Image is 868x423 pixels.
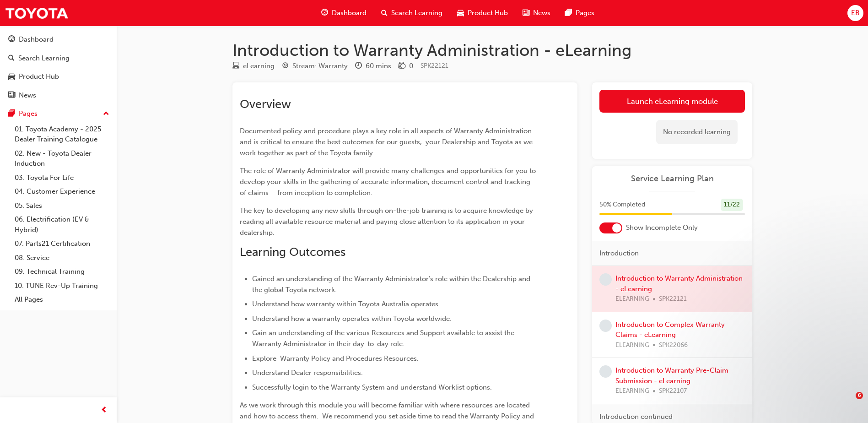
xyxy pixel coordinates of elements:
a: 09. Technical Training [11,265,113,279]
span: news-icon [523,7,529,19]
span: Understand how warranty within Toyota Australia operates. [252,300,440,308]
span: learningRecordVerb_NONE-icon [599,320,612,332]
a: search-iconSearch Learning [374,4,450,22]
button: Pages [4,105,113,122]
span: learningRecordVerb_NONE-icon [599,273,612,286]
span: news-icon [8,92,15,100]
span: Search Learning [391,8,442,18]
div: News [19,90,36,101]
a: 08. Service [11,251,113,265]
a: 05. Sales [11,199,113,213]
span: car-icon [457,7,464,19]
div: Product Hub [19,71,59,82]
a: News [4,87,113,104]
span: ELEARNING [615,386,649,396]
div: Search Learning [18,53,70,64]
a: All Pages [11,293,113,307]
span: Introduction [599,248,639,259]
span: News [533,8,550,18]
a: guage-iconDashboard [314,4,374,22]
a: 02. New - Toyota Dealer Induction [11,146,113,171]
a: Introduction to Complex Warranty Claims - eLearning [615,320,725,339]
span: Gained an understanding of the Warranty Administrator’s role within the Dealership and the global... [252,275,532,294]
a: 07. Parts21 Certification [11,237,113,251]
a: pages-iconPages [558,4,602,22]
button: DashboardSearch LearningProduct HubNews [4,29,113,105]
span: The role of Warranty Administrator will provide many challenges and opportunities for you to deve... [240,167,538,197]
span: SPK22066 [659,340,688,351]
span: SPK22107 [659,386,687,396]
span: Understand how a warranty operates within Toyota worldwide. [252,315,452,323]
span: up-icon [103,108,109,120]
span: Learning Outcomes [240,245,345,259]
span: The key to developing any new skills through on-the-job training is to acquire knowledge by readi... [240,206,535,237]
div: Stream [282,60,348,72]
div: 11 / 22 [721,199,743,211]
span: Show Incomplete Only [626,222,698,233]
span: guage-icon [321,7,328,19]
a: 03. Toyota For Life [11,171,113,185]
a: car-iconProduct Hub [450,4,515,22]
span: guage-icon [8,36,15,44]
span: Explore Warranty Policy and Procedures Resources. [252,354,419,363]
span: clock-icon [355,62,362,70]
span: pages-icon [565,7,572,19]
button: EB [847,5,863,21]
span: Successfully login to the Warranty System and understand Worklist options. [252,383,492,391]
span: Learning resource code [421,62,448,70]
span: ELEARNING [615,340,649,351]
a: 04. Customer Experience [11,184,113,199]
span: learningRecordVerb_NONE-icon [599,365,612,378]
div: Price [399,60,413,72]
a: Introduction to Warranty Pre-Claim Submission - eLearning [615,366,728,385]
a: 10. TUNE Rev-Up Training [11,279,113,293]
span: Product Hub [468,8,508,18]
div: Pages [19,108,38,119]
a: news-iconNews [515,4,558,22]
a: 01. Toyota Academy - 2025 Dealer Training Catalogue [11,122,113,146]
span: Gain an understanding of the various Resources and Support available to assist the Warranty Admin... [252,329,516,348]
div: No recorded learning [656,120,738,144]
span: pages-icon [8,110,15,118]
div: 60 mins [366,61,391,71]
img: Trak [5,3,69,23]
span: Understand Dealer responsibilities. [252,369,363,377]
span: Introduction continued [599,412,673,422]
span: Documented policy and procedure plays a key role in all aspects of Warranty Administration and is... [240,127,534,157]
div: Stream: Warranty [292,61,348,71]
span: EB [851,8,860,18]
span: Pages [576,8,594,18]
span: learningResourceType_ELEARNING-icon [232,62,239,70]
span: search-icon [381,7,388,19]
h1: Introduction to Warranty Administration - eLearning [232,40,752,60]
a: Search Learning [4,50,113,67]
span: 6 [856,392,863,399]
span: target-icon [282,62,289,70]
div: 0 [409,61,413,71]
a: Dashboard [4,31,113,48]
a: 06. Electrification (EV & Hybrid) [11,212,113,237]
a: Product Hub [4,68,113,85]
span: Overview [240,97,291,111]
iframe: Intercom live chat [837,392,859,414]
div: eLearning [243,61,275,71]
span: money-icon [399,62,405,70]
a: Launch eLearning module [599,90,745,113]
span: search-icon [8,54,15,63]
div: Type [232,60,275,72]
span: prev-icon [101,405,108,416]
span: 50 % Completed [599,200,645,210]
div: Duration [355,60,391,72]
a: Service Learning Plan [599,174,745,184]
span: Dashboard [332,8,367,18]
div: Dashboard [19,34,54,45]
span: car-icon [8,73,15,81]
